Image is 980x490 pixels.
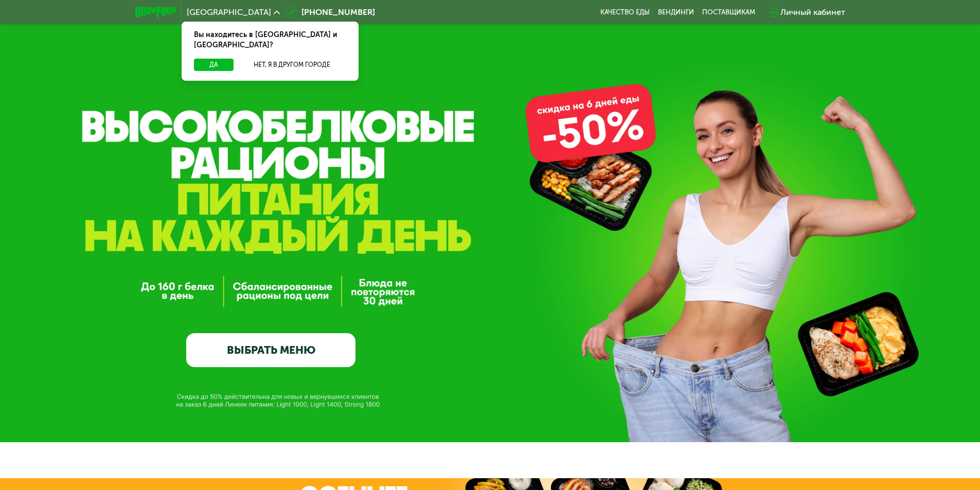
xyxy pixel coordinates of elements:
[187,8,271,16] span: [GEOGRAPHIC_DATA]
[285,6,375,19] a: [PHONE_NUMBER]
[600,8,650,16] a: Качество еды
[658,8,694,16] a: Вендинги
[702,8,755,16] div: поставщикам
[186,333,355,367] a: ВЫБРАТЬ МЕНЮ
[194,59,234,71] button: Да
[780,6,845,19] div: Личный кабинет
[238,59,346,71] button: Нет, я в другом городе
[182,22,359,59] div: Вы находитесь в [GEOGRAPHIC_DATA] и [GEOGRAPHIC_DATA]?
